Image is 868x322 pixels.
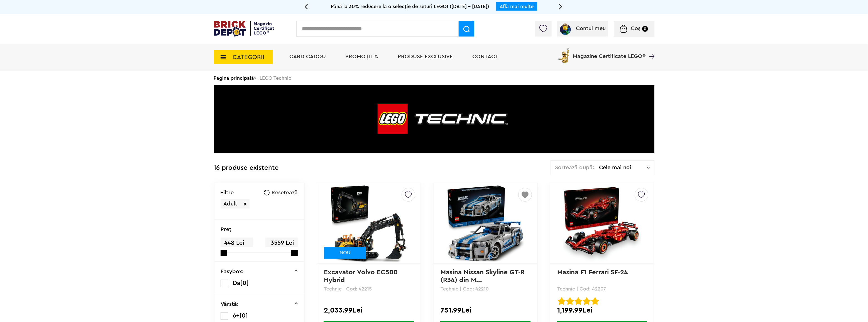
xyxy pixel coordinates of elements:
p: Vârstă: [221,301,239,307]
p: Preţ [221,227,231,232]
img: Evaluare cu stele [558,297,566,305]
div: 16 produse existente [214,160,279,176]
div: NOU [324,247,366,259]
span: Coș [631,26,640,31]
a: Contul meu [559,26,606,31]
img: Masina Nissan Skyline GT-R (R34) din Mai furios, mai iute [446,184,524,262]
div: 751.99Lei [441,307,530,314]
span: 6+ [233,313,239,319]
a: Produse exclusive [398,54,453,59]
a: Excavator Volvo EC500 Hybrid [324,269,400,284]
div: > LEGO Technic [214,71,654,85]
span: x [244,201,247,207]
p: Technic | Cod: 42207 [557,286,647,291]
span: [0] [240,280,249,286]
a: Pagina principală [214,76,254,81]
span: Adult [224,201,238,207]
a: Contact [473,54,499,59]
span: [0] [239,313,248,319]
a: Află mai multe [500,4,534,9]
p: Technic | Cod: 42210 [441,286,530,291]
span: Până la 30% reducere la o selecție de seturi LEGO! ([DATE] - [DATE]) [331,4,489,9]
img: LEGO Technic [214,85,654,153]
a: Masina F1 Ferrari SF-24 [557,269,628,276]
span: Sortează după: [555,165,595,170]
div: 2,033.99Lei [324,307,414,314]
p: Technic | Cod: 42215 [324,286,414,291]
img: Evaluare cu stele [566,297,574,305]
span: Da [233,280,240,286]
span: Magazine Certificate LEGO® [573,46,646,59]
span: 3559 Lei [265,238,298,248]
a: Card Cadou [290,54,326,59]
a: PROMOȚII % [346,54,378,59]
span: Contul meu [576,26,606,31]
span: Resetează [272,190,298,195]
span: 448 Lei [221,238,253,248]
a: Masina Nissan Skyline GT-R (R34) din M... [441,269,527,284]
img: Evaluare cu stele [583,297,591,305]
a: Magazine Certificate LEGO® [646,46,654,52]
div: 1,199.99Lei [557,307,647,314]
p: Easybox: [221,269,244,274]
span: CATEGORII [233,54,265,60]
span: Cele mai noi [599,165,647,170]
p: Filtre [221,190,234,195]
img: Masina F1 Ferrari SF-24 [563,184,641,262]
img: Excavator Volvo EC500 Hybrid [330,184,408,262]
small: 0 [642,26,648,32]
img: Evaluare cu stele [574,297,582,305]
img: Evaluare cu stele [591,297,599,305]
